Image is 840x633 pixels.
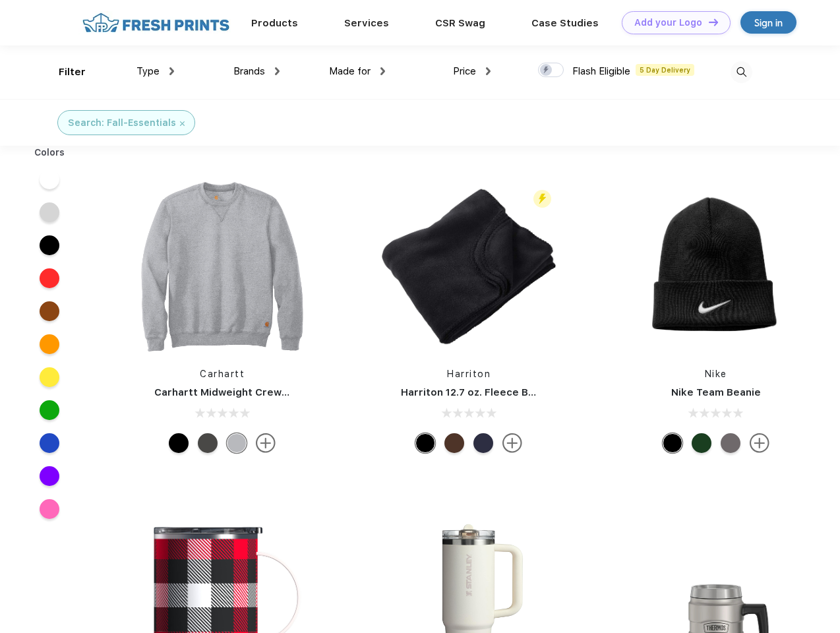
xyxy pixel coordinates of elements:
[169,433,189,453] div: Black
[444,433,464,453] div: Cocoa
[473,433,493,453] div: Navy
[68,116,176,130] div: Search: Fall-Essentials
[721,433,740,453] div: Medium Grey
[227,433,247,453] div: Heather Grey
[154,386,364,398] a: Carhartt Midweight Crewneck Sweatshirt
[731,61,752,83] img: desktop_search.svg
[200,369,245,379] a: Carhartt
[381,179,556,354] img: func=resize&h=266
[180,121,185,126] img: filter_cancel.svg
[169,67,174,75] img: dropdown.png
[486,67,491,75] img: dropdown.png
[628,179,804,354] img: func=resize&h=266
[754,15,783,30] div: Sign in
[671,386,761,398] a: Nike Team Beanie
[251,17,298,29] a: Products
[453,65,476,77] span: Price
[59,65,86,80] div: Filter
[692,433,711,453] div: Gorge Green
[533,190,551,208] img: flash_active_toggle.svg
[750,433,769,453] img: more.svg
[447,369,491,379] a: Harriton
[275,67,280,75] img: dropdown.png
[198,433,218,453] div: Carbon Heather
[24,146,75,160] div: Colors
[256,433,276,453] img: more.svg
[740,11,796,34] a: Sign in
[329,65,371,77] span: Made for
[233,65,265,77] span: Brands
[78,11,233,34] img: fo%20logo%202.webp
[636,64,694,76] span: 5 Day Delivery
[572,65,630,77] span: Flash Eligible
[380,67,385,75] img: dropdown.png
[415,433,435,453] div: Black
[502,433,522,453] img: more.svg
[136,65,160,77] span: Type
[135,179,310,354] img: func=resize&h=266
[401,386,560,398] a: Harriton 12.7 oz. Fleece Blanket
[709,18,718,26] img: DT
[705,369,727,379] a: Nike
[634,17,702,28] div: Add your Logo
[663,433,682,453] div: Black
